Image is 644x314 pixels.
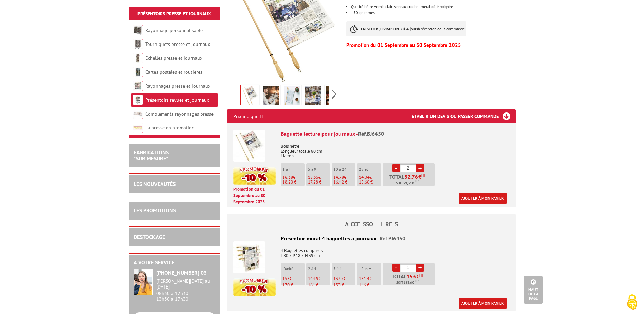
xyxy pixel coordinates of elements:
p: € [282,175,305,180]
a: Compléments rayonnages presse [145,111,214,117]
span: € [418,174,421,179]
p: € [308,276,330,281]
p: 16,42 € [333,180,355,185]
p: € [359,175,381,180]
p: 161 € [308,283,330,287]
li: Qualité hêtre vernis clair. Anneau-crochet métal côté poignée [351,5,515,9]
a: Présentoirs revues et journaux [145,97,209,103]
a: La presse en promotion [145,125,195,131]
a: Rayonnage personnalisable [145,27,203,33]
p: Promotion du 01 Septembre au 30 Septembre 2025 [233,186,276,205]
img: Echelles presse et journaux [133,53,143,63]
a: Tourniquets presse et journaux [145,41,210,47]
p: € [333,175,355,180]
span: 32,76 [404,174,418,179]
img: Compléments rayonnages presse [133,109,143,119]
p: 2 à 4 [308,266,330,271]
sup: HT [419,273,424,278]
div: [PERSON_NAME][DATE] au [DATE] [156,278,215,290]
span: 16,38 [282,174,293,180]
a: Présentoirs Presse et Journaux [137,11,211,17]
span: 144.9 [308,276,318,281]
a: Echelles presse et journaux [145,55,202,61]
img: presentoirs_brochures_bj6450_4.jpg [305,86,321,107]
a: Ajouter à mon panier [459,193,507,204]
a: - [392,164,400,172]
p: 15,60 € [359,180,381,185]
span: 39,31 [403,180,412,186]
span: 153 [407,274,416,279]
span: Soit € [396,280,419,285]
p: 146 € [359,283,381,287]
a: LES NOUVEAUTÉS [134,180,176,187]
li: 150 grammes [351,11,515,15]
p: € [359,276,381,281]
a: DESTOCKAGE [134,233,165,240]
img: presentoirs_brochures_bj6450_5.jpg [326,86,342,107]
img: promotion [233,278,276,296]
a: FABRICATIONS"Sur Mesure" [134,149,169,162]
a: Haut de la page [524,276,543,304]
p: à réception de la commande [346,21,466,36]
a: Rayonnages presse et journaux [145,83,210,89]
span: Réf.BJ6450 [358,130,384,137]
strong: [PHONE_NUMBER] 03 [156,269,207,276]
img: promotion [233,167,276,185]
img: Rayonnages presse et journaux [133,81,143,91]
p: € [333,276,355,281]
p: 12 et + [359,266,381,271]
div: Présentoir mural 4 baguettes à journaux - [233,234,510,242]
img: presentoirs_brochures_bj6450_1.jpg [241,85,259,106]
span: Next [331,89,338,100]
p: € [282,276,305,281]
sup: HT [421,173,426,178]
img: Présentoirs revues et journaux [133,95,143,105]
p: Total [384,274,435,285]
span: 14,78 [333,174,344,180]
p: 17,28 € [308,180,330,185]
p: Prix indiqué HT [233,109,265,123]
span: 153 [282,276,290,281]
span: 137.7 [333,276,344,281]
a: Ajouter à mon panier [459,298,507,309]
span: Soit € [396,180,419,186]
p: 1 à 4 [282,167,305,172]
img: La presse en promotion [133,123,143,133]
a: Cartes postales et routières [145,69,202,75]
p: 18,20 € [282,180,305,185]
p: Bois hêtre Longueur totale 80 cm Marron [281,139,510,158]
img: Cookies (fenêtre modale) [624,294,641,311]
p: 10 à 24 [333,167,355,172]
span: 15,55 [308,174,318,180]
sup: TTC [414,279,419,283]
button: Cookies (fenêtre modale) [620,291,644,314]
p: 5 à 11 [333,266,355,271]
p: Total [384,174,435,186]
img: Cartes postales et routières [133,67,143,77]
p: 25 et + [359,167,381,172]
span: Réf.PJ6450 [380,235,405,242]
p: L'unité [282,266,305,271]
p: Promotion du 01 Septembre au 30 Septembre 2025 [346,43,515,47]
sup: TTC [414,179,419,183]
img: Présentoir mural 4 baguettes à journaux [233,241,265,273]
span: 14,04 [359,174,369,180]
img: widget-service.jpg [134,269,153,295]
img: Tourniquets presse et journaux [133,39,143,49]
img: Rayonnage personnalisable [133,25,143,35]
img: presentoirs_brochures_bj6450_3.jpg [284,86,300,107]
h3: Etablir un devis ou passer commande [412,109,516,123]
div: 08h30 à 12h30 13h30 à 17h30 [156,278,215,302]
img: presentoirs_brochures_bj6450_2.jpg [263,86,279,107]
a: + [416,164,424,172]
p: € [308,175,330,180]
h4: ACCESSOIRES [227,221,516,228]
p: 153 € [333,283,355,287]
strong: EN STOCK, LIVRAISON 3 à 4 jours [361,26,418,31]
h2: A votre service [134,260,215,266]
div: Baguette lecture pour journaux - [281,130,510,138]
span: 183.6 [403,280,412,285]
p: 170 € [282,283,305,287]
p: 5 à 9 [308,167,330,172]
span: 131.4 [359,276,369,281]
